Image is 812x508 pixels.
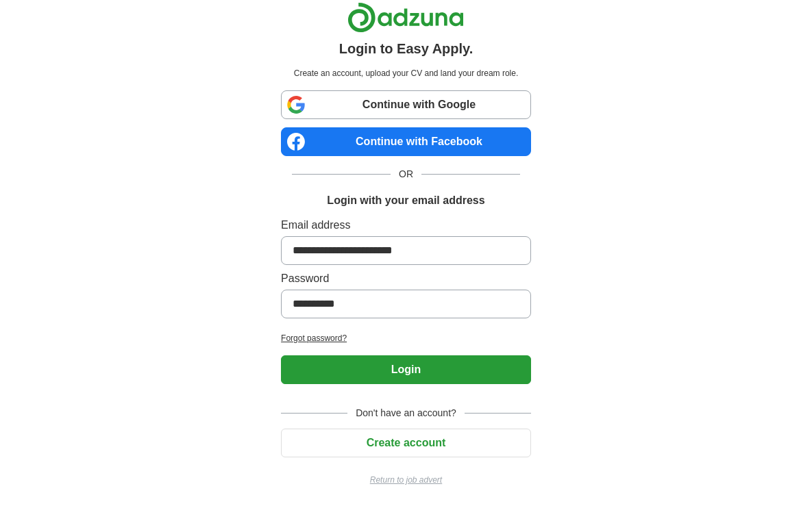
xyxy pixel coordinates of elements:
button: Login [281,355,531,384]
a: Return to job advert [281,474,531,486]
a: Create account [281,437,531,448]
h1: Login with your email address [327,192,484,209]
label: Password [281,270,531,287]
h1: Login to Easy Apply. [339,38,473,59]
img: Adzuna logo [347,2,464,33]
p: Create an account, upload your CV and land your dream role. [284,67,528,79]
a: Continue with Facebook [281,127,531,156]
span: OR [391,167,421,181]
button: Create account [281,429,531,457]
a: Forgot password? [281,332,531,344]
span: Don't have an account? [347,406,465,420]
a: Continue with Google [281,90,531,119]
label: Email address [281,217,531,233]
